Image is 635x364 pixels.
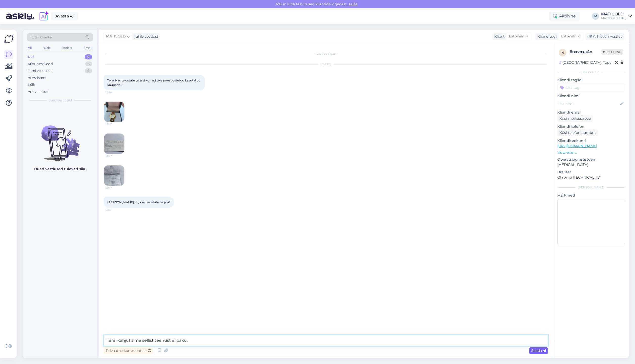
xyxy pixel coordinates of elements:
[83,45,93,51] div: Email
[509,34,524,39] span: Estonian
[557,144,597,148] a: [URL][DOMAIN_NAME]
[601,12,632,20] a: MATIGOLDMATIGOLD askly
[531,348,546,353] span: Saada
[27,45,33,51] div: All
[133,34,158,39] div: juhib vestlust
[535,34,557,39] div: Klienditugi
[557,193,625,198] p: Märkmed
[38,11,49,22] img: explore-ai
[28,89,49,94] div: Arhiveeritud
[104,102,124,122] img: Attachment
[42,45,51,51] div: Web
[28,75,47,80] div: AI Assistent
[4,34,14,44] img: Askly Logo
[557,77,625,83] p: Kliendi tag'id
[106,122,125,126] span: 13:07
[601,49,623,55] span: Offline
[85,68,92,73] div: 0
[51,12,78,20] a: Avasta AI
[557,157,625,162] p: Operatsioonisüsteem
[85,61,92,67] div: 3
[592,13,599,20] div: M
[557,124,625,129] p: Kliendi telefon
[106,154,125,158] span: 13:07
[558,101,619,106] input: Lisa nimi
[107,200,171,204] span: [PERSON_NAME] oli, kas te ostate tagasi?
[104,51,548,56] div: Vestlus algas
[559,60,611,65] div: [GEOGRAPHIC_DATA], Tapa
[557,115,593,122] div: Küsi meiliaadressi
[60,45,73,51] div: Socials
[557,150,625,155] p: Vaata edasi ...
[557,70,625,74] div: Kliendi info
[31,35,52,40] span: Otsi kliente
[104,134,124,154] img: Attachment
[48,98,72,103] span: Uued vestlused
[557,110,625,115] p: Kliendi email
[85,54,92,59] div: 0
[557,138,625,143] p: Klienditeekond
[105,208,124,212] span: 13:07
[585,33,624,40] div: Arhiveeri vestlus
[557,169,625,175] p: Brauser
[34,166,86,172] p: Uued vestlused tulevad siia.
[557,84,625,91] input: Lisa tag
[347,2,359,6] span: Luba
[106,34,126,39] span: MATIGOLD
[601,12,626,16] div: MATIGOLD
[104,335,548,346] textarea: Tere. Kahjuks me sellist teenust ei paku.
[557,162,625,167] p: [MEDICAL_DATA]
[104,347,153,354] div: Privaatne kommentaar
[106,186,125,190] span: 13:07
[569,49,601,55] div: # nxvoxa4o
[28,61,53,67] div: Minu vestlused
[557,175,625,180] p: Chrome [TECHNICAL_ID]
[561,34,577,39] span: Estonian
[23,116,97,162] img: No chats
[492,34,505,39] div: Klient
[104,62,548,67] div: [DATE]
[549,12,580,21] div: Aktiivne
[107,78,202,87] span: Tere! Kas te ostate tagasi kunagi teie poest ostetud kasutatud kaupade?
[557,185,625,190] div: [PERSON_NAME]
[557,129,598,136] div: Küsi telefoninumbrit
[557,93,625,99] p: Kliendi nimi
[105,91,124,94] span: 12:48
[104,165,124,186] img: Attachment
[561,51,564,54] span: n
[601,16,626,20] div: MATIGOLD askly
[28,82,35,87] div: Kõik
[28,68,53,73] div: Tiimi vestlused
[28,54,34,59] div: Uus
